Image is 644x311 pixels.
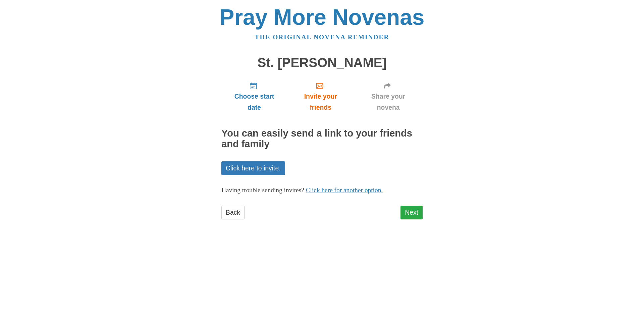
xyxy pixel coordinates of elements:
[287,76,354,116] a: Invite your friends
[228,91,280,113] span: Choose start date
[220,5,425,30] a: Pray More Novenas
[255,34,389,41] a: The original novena reminder
[221,206,245,219] a: Back
[221,161,285,175] a: Click here to invite.
[294,91,347,113] span: Invite your friends
[221,76,287,116] a: Choose start date
[361,91,416,113] span: Share your novena
[400,206,423,219] a: Next
[221,56,423,70] h1: St. [PERSON_NAME]
[306,187,383,194] a: Click here for another option.
[221,187,304,194] span: Having trouble sending invites?
[221,128,423,150] h2: You can easily send a link to your friends and family
[354,76,423,116] a: Share your novena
